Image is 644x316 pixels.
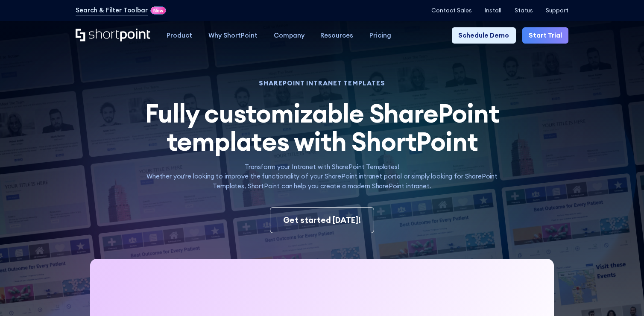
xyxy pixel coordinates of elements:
a: Resources [312,27,361,44]
div: Pricing [369,31,391,41]
a: Support [546,7,568,14]
div: Get started [DATE]! [283,214,361,226]
p: Transform your Intranet with SharePoint Templates! Whether you're looking to improve the function... [134,162,510,191]
a: Install [485,7,501,14]
a: Product [158,27,200,44]
a: Get started [DATE]! [270,207,374,233]
a: Pricing [361,27,399,44]
a: Company [266,27,313,44]
h1: SHAREPOINT INTRANET TEMPLATES [134,80,510,86]
a: Schedule Demo [452,27,515,44]
div: Company [274,31,304,41]
div: Resources [320,31,353,41]
a: Start Trial [522,27,568,44]
span: Fully customizable SharePoint templates with ShortPoint [145,97,499,158]
a: Why ShortPoint [200,27,266,44]
a: Contact Sales [431,7,472,14]
div: Why ShortPoint [208,31,258,41]
a: Status [515,7,533,14]
a: Search & Filter Toolbar [76,6,148,15]
div: Product [167,31,192,41]
a: Home [76,29,150,42]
